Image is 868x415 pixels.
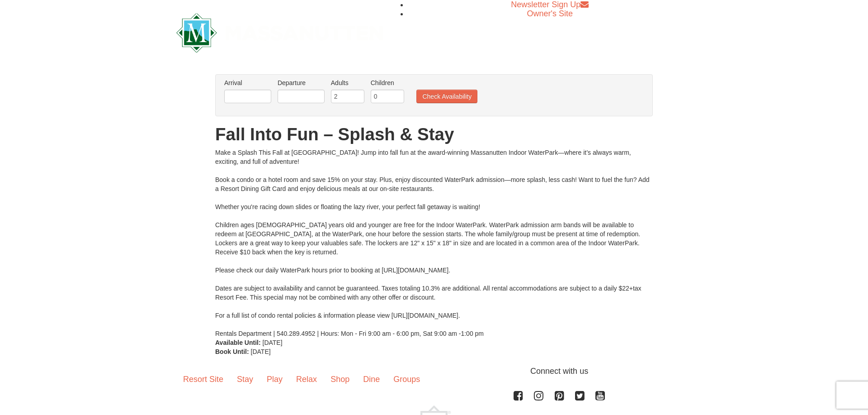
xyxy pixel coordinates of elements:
[527,9,573,18] a: Owner's Site
[263,339,283,346] span: [DATE]
[251,348,271,355] span: [DATE]
[176,365,692,377] p: Connect with us
[331,78,364,87] label: Adults
[230,365,260,393] a: Stay
[289,365,324,393] a: Relax
[371,78,404,87] label: Children
[215,148,653,338] div: Make a Splash This Fall at [GEOGRAPHIC_DATA]! Jump into fall fun at the award-winning Massanutten...
[356,365,387,393] a: Dine
[215,348,249,355] strong: Book Until:
[215,339,261,346] strong: Available Until:
[278,78,325,87] label: Departure
[224,78,271,87] label: Arrival
[176,365,230,393] a: Resort Site
[215,125,653,143] h1: Fall Into Fun – Splash & Stay
[260,365,289,393] a: Play
[416,90,477,103] button: Check Availability
[387,365,427,393] a: Groups
[324,365,356,393] a: Shop
[176,13,383,52] img: Massanutten Resort Logo
[176,21,383,42] a: Massanutten Resort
